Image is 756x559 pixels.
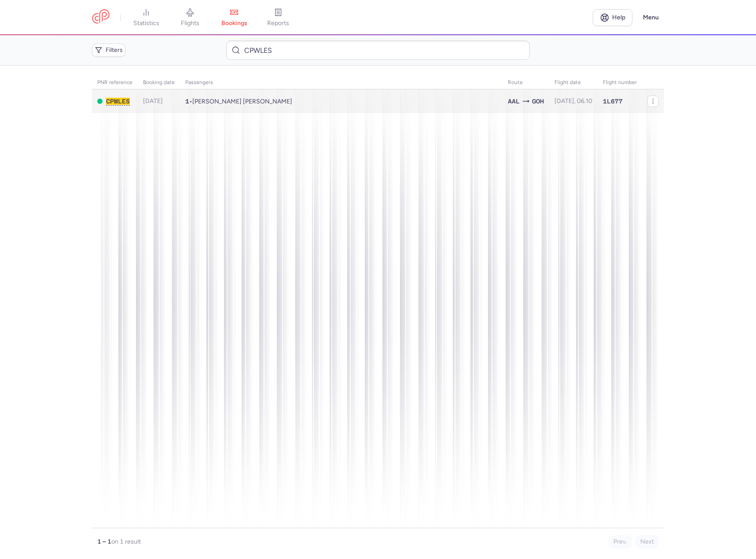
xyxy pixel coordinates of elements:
[92,76,138,89] th: PNR reference
[181,19,199,27] span: flights
[635,535,659,548] button: Next
[212,8,256,27] a: bookings
[133,19,159,27] span: statistics
[185,98,189,105] span: 1
[168,8,212,27] a: flights
[532,96,544,106] span: Nuuk, Nuuk, Greenland
[111,538,141,545] span: on 1 result
[124,8,168,27] a: statistics
[256,8,300,27] a: reports
[221,19,247,27] span: bookings
[638,9,664,26] button: Menu
[603,97,623,106] span: 1L677
[226,40,529,60] input: Search bookings (PNR, name...)
[106,47,123,54] span: Filters
[549,76,598,89] th: flight date
[92,44,125,57] button: Filters
[143,97,163,105] span: [DATE]
[185,98,292,105] span: •
[593,9,632,26] a: Help
[192,98,292,105] span: Hani BINTI HUSSAIN
[180,76,503,89] th: Passengers
[267,19,289,27] span: reports
[97,538,111,545] strong: 1 – 1
[554,97,592,105] span: [DATE], 06.10
[503,76,549,89] th: Route
[612,14,625,21] span: Help
[598,76,642,89] th: Flight number
[138,76,180,89] th: Booking date
[609,535,632,548] button: Prev.
[508,96,520,106] span: Aalborg, Aalborg, Denmark
[106,98,130,105] button: CPWLES
[92,9,110,26] a: CitizenPlane red outlined logo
